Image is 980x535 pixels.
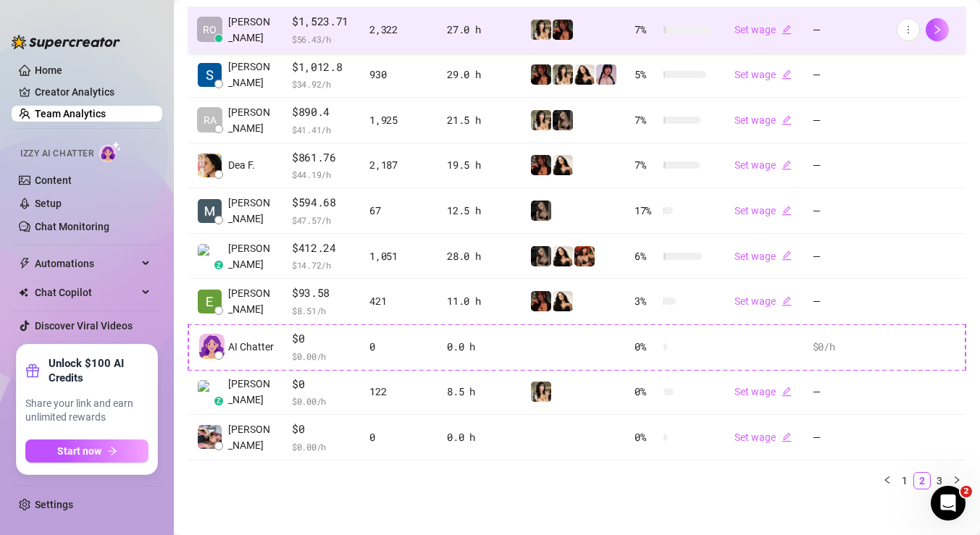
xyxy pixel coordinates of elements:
[531,201,551,221] img: Rolyat
[948,472,966,489] li: Next Page
[292,349,352,363] span: $ 0.00 /h
[228,285,275,317] span: [PERSON_NAME]
[228,14,275,46] span: [PERSON_NAME]
[734,159,792,171] a: Set wageedit
[198,244,222,268] img: Michael Roussin
[931,473,947,489] a: 3
[804,188,888,234] td: —
[931,472,948,489] li: 3
[447,429,513,445] div: 0.0 h
[25,363,40,378] span: gift
[369,248,430,264] div: 1,051
[447,22,513,38] div: 27.0 h
[635,22,658,38] span: 7 %
[369,203,430,219] div: 67
[35,221,109,232] a: Chat Monitoring
[635,339,658,355] span: 0 %
[553,155,573,175] img: mads
[804,98,888,143] td: —
[35,281,138,304] span: Chat Copilot
[952,476,961,484] span: right
[35,252,138,275] span: Automations
[782,160,792,170] span: edit
[198,63,222,87] img: Soufiane Boudad…
[914,473,930,489] a: 2
[447,157,513,173] div: 19.5 h
[292,303,352,318] span: $ 8.51 /h
[531,20,551,40] img: Candylion
[635,112,658,128] span: 7 %
[734,250,792,262] a: Set wageedit
[292,285,352,302] span: $93.58
[804,279,888,324] td: —
[292,194,352,211] span: $594.68
[913,472,931,489] li: 2
[531,64,551,85] img: steph
[99,141,122,162] img: AI Chatter
[531,246,551,266] img: Rolyat
[447,339,513,355] div: 0.0 h
[19,287,28,298] img: Chat Copilot
[214,397,223,405] div: z
[203,22,217,38] span: RO
[198,290,222,313] img: Ann
[804,143,888,189] td: —
[447,384,513,400] div: 8.5 h
[369,157,430,173] div: 2,187
[903,25,913,35] span: more
[292,421,352,438] span: $0
[883,476,892,484] span: left
[896,472,913,489] li: 1
[813,339,879,355] div: $0 /h
[198,425,222,449] img: Angelique W
[782,115,792,125] span: edit
[198,199,222,223] img: Michael Wray
[292,122,352,137] span: $ 41.41 /h
[292,32,352,46] span: $ 56.43 /h
[228,339,274,355] span: AI Chatter
[553,110,573,130] img: Rolyat
[25,397,148,425] span: Share your link and earn unlimited rewards
[782,206,792,216] span: edit
[447,248,513,264] div: 28.0 h
[531,155,551,175] img: steph
[734,431,792,443] a: Set wageedit
[369,67,430,83] div: 930
[734,205,792,216] a: Set wageedit
[292,104,352,121] span: $890.4
[214,261,223,269] div: z
[574,246,595,266] img: Oxillery
[35,198,62,209] a: Setup
[447,67,513,83] div: 29.0 h
[804,415,888,460] td: —
[635,384,658,400] span: 0 %
[35,108,106,119] a: Team Analytics
[199,334,225,359] img: izzy-ai-chatter-avatar-DDCN_rTZ.svg
[734,114,792,126] a: Set wageedit
[369,22,430,38] div: 2,322
[292,213,352,227] span: $ 47.57 /h
[804,234,888,279] td: —
[782,25,792,35] span: edit
[879,472,896,489] li: Previous Page
[292,240,352,257] span: $412.24
[948,472,966,489] button: right
[228,157,255,173] span: Dea F.
[960,486,972,497] span: 2
[25,439,148,463] button: Start nowarrow-right
[804,7,888,53] td: —
[292,330,352,347] span: $0
[228,376,275,408] span: [PERSON_NAME]
[734,295,792,307] a: Set wageedit
[635,157,658,173] span: 7 %
[734,386,792,397] a: Set wageedit
[292,258,352,272] span: $ 14.72 /h
[20,147,93,161] span: Izzy AI Chatter
[447,293,513,309] div: 11.0 h
[782,296,792,306] span: edit
[447,112,513,128] div: 21.5 h
[35,64,62,76] a: Home
[553,20,573,40] img: steph
[228,195,275,227] span: [PERSON_NAME]
[635,293,658,309] span: 3 %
